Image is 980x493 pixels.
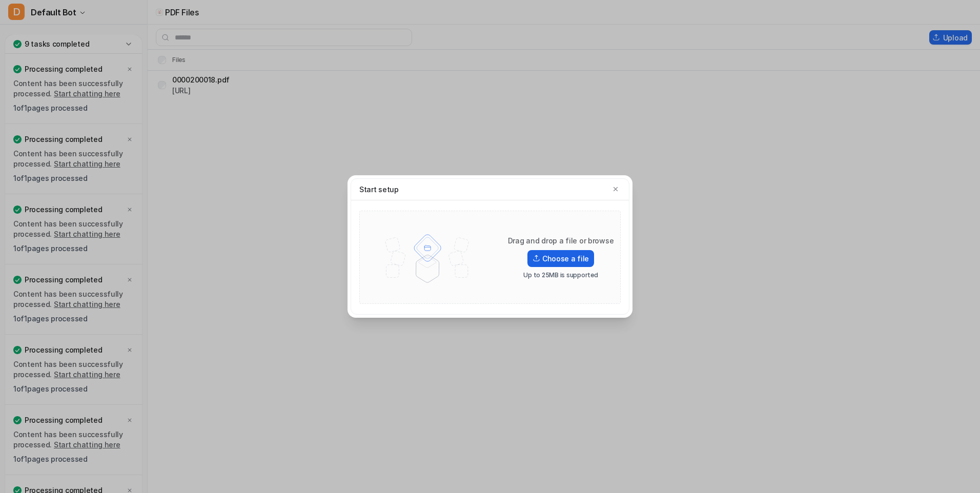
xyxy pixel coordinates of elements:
[508,236,614,246] p: Drag and drop a file or browse
[533,255,540,262] img: Upload icon
[370,221,485,293] img: File upload illustration
[527,250,594,267] label: Choose a file
[523,271,598,279] p: Up to 25MB is supported
[359,184,399,195] p: Start setup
